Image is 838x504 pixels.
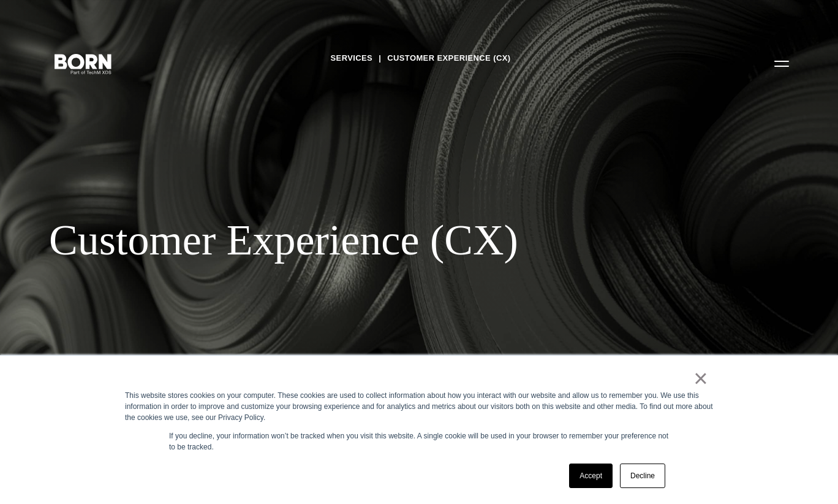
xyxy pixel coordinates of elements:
a: Decline [620,464,665,488]
a: Customer Experience (CX) [387,49,510,67]
button: Open [767,50,796,76]
div: Customer Experience (CX) [49,215,747,265]
div: This website stores cookies on your computer. These cookies are used to collect information about... [125,390,713,423]
a: Services [331,49,373,67]
a: Accept [569,464,613,488]
p: If you decline, your information won’t be tracked when you visit this website. A single cookie wi... [169,430,669,452]
a: × [693,373,708,384]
